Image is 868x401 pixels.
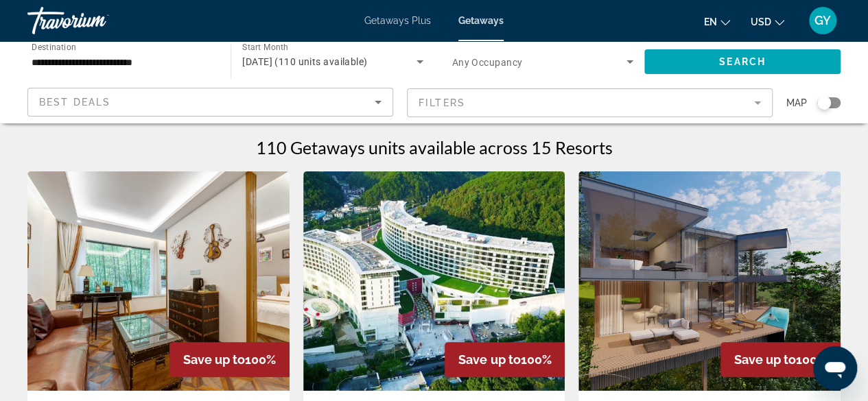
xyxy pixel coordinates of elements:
[458,15,504,26] a: Getaways
[734,352,796,367] span: Save up to
[814,14,831,27] span: GY
[458,352,520,367] span: Save up to
[27,171,290,391] img: F448I01X.jpg
[364,15,431,26] a: Getaways Plus
[242,42,288,52] span: Start Month
[27,3,165,38] a: Travorium
[786,93,807,112] span: Map
[452,57,523,68] span: Any Occupancy
[578,171,841,391] img: DZ67I01X.jpg
[644,49,841,74] button: Search
[407,88,773,118] button: Filter
[805,6,841,35] button: User Menu
[169,342,290,377] div: 100%
[813,346,857,390] iframe: Кнопка запуска окна обмена сообщениями
[704,12,730,32] button: Change language
[751,12,784,32] button: Change currency
[704,16,717,27] span: en
[256,137,613,158] h1: 110 Getaways units available across 15 Resorts
[303,171,565,391] img: D771E01X.jpg
[751,16,771,27] span: USD
[39,97,110,108] span: Best Deals
[39,94,382,110] mat-select: Sort by
[32,42,76,51] span: Destination
[445,342,565,377] div: 100%
[183,352,245,367] span: Save up to
[242,56,367,67] span: [DATE] (110 units available)
[719,56,766,67] span: Search
[720,342,841,377] div: 100%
